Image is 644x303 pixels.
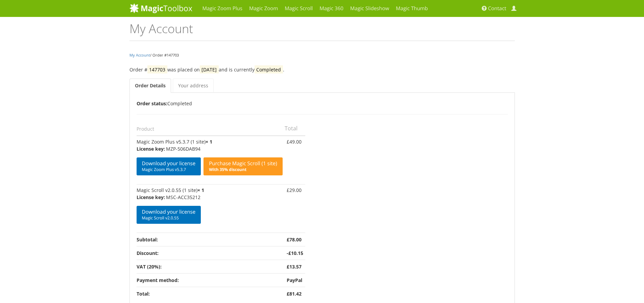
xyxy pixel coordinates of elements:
[287,187,289,193] span: £
[206,138,212,145] strong: × 1
[285,273,305,287] td: PayPal
[287,236,289,243] span: £
[142,167,196,172] span: Magic Zoom Plus v5.3.7
[129,22,515,41] h1: My Account
[285,121,305,136] th: Total
[287,263,289,270] span: £
[129,66,515,73] p: Order # was placed on and is currently .
[173,79,214,93] a: Your address
[287,263,302,270] bdi: 13.57
[142,215,196,221] span: Magic Scroll v2.0.55
[137,233,285,246] th: Subtotal:
[137,194,165,201] strong: License key:
[129,3,192,13] img: MagicToolbox.com - Image tools for your website
[137,136,285,184] td: Magic Zoom Plus v5.3.7 (1 site)
[137,100,167,107] b: Order status:
[137,184,285,233] td: Magic Scroll v2.0.55 (1 site)
[129,52,150,58] a: My Account
[129,79,171,93] a: Order Details
[287,187,302,193] bdi: 29.00
[137,260,285,273] th: VAT (20%):
[287,290,302,297] bdi: 81.42
[137,206,201,224] a: Download your licenseMagic Scroll v2.0.55
[287,236,302,243] bdi: 78.00
[285,246,305,260] td: -
[204,157,282,175] a: Purchase Magic Scroll (1 site)With 35% discount
[488,5,506,12] span: Contact
[287,290,289,297] span: £
[129,51,515,59] nav: / Order #147703
[137,273,285,287] th: Payment method:
[137,100,508,107] p: Completed
[137,145,283,152] p: MZP-506DAB94
[288,250,291,256] span: £
[147,65,167,74] mark: 147703
[209,167,246,172] b: With 35% discount
[288,250,303,256] bdi: 10.15
[287,138,289,145] span: £
[255,65,283,74] mark: Completed
[137,121,285,136] th: Product
[287,138,302,145] bdi: 49.00
[200,65,219,74] mark: [DATE]
[137,287,285,300] th: Total:
[137,145,165,152] strong: License key:
[137,157,201,175] a: Download your licenseMagic Zoom Plus v5.3.7
[197,187,204,193] strong: × 1
[137,246,285,260] th: Discount:
[137,194,283,201] p: MSC-ACC35212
